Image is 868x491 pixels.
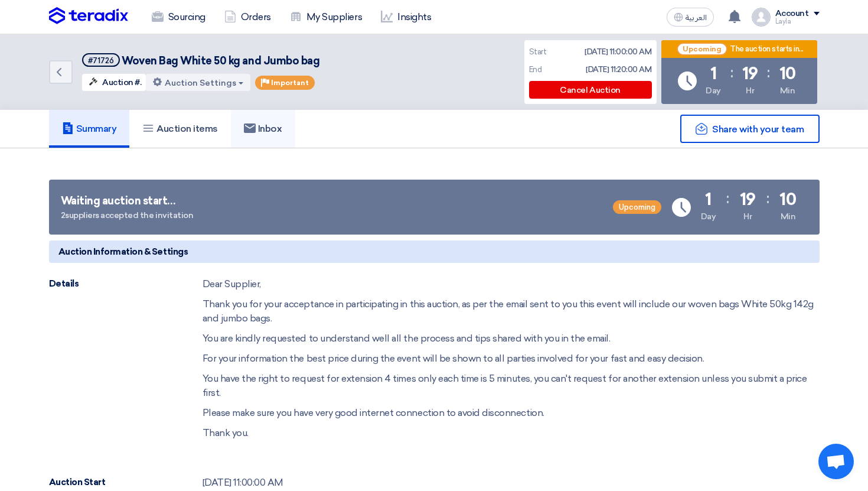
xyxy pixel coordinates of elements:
div: 1 [710,66,717,82]
span: Share with your team [712,123,804,135]
div: 2 [61,209,194,222]
span: Upcoming [677,43,727,56]
div: Start [529,46,547,58]
a: Inbox [231,110,295,148]
div: The auction starts in... [730,44,803,54]
div: Min [781,210,796,223]
div: 10 [779,191,796,208]
p: For your information the best price during the event will be shown to all parties involved for yo... [203,352,820,366]
button: Auction Settings [146,74,250,91]
h5: Auction Information & Settings [49,240,820,263]
img: Teradix logo [49,7,128,25]
a: Summary [49,110,130,148]
div: Account [775,9,809,19]
div: Layla [775,18,820,25]
p: Thank you for your acceptance in participating in this auction, as per the email sent to you this... [203,297,820,326]
button: العربية [667,8,714,27]
a: Insights [371,4,440,30]
div: Day [706,84,721,97]
span: suppliers accepted the invitation [65,210,193,220]
p: Please make sure you have very good internet connection to avoid disconnection. [203,406,820,420]
p: You have the right to request for extension 4 times only each time is 5 minutes, you can't reques... [203,372,820,400]
a: Auction items [129,110,231,148]
div: 10 [779,66,796,82]
h5: Summary [62,123,117,135]
a: My Suppliers [280,4,371,30]
div: : [730,62,733,83]
div: 1 [705,191,712,208]
span: العربية [686,14,707,22]
div: Waiting auction start… [61,193,194,209]
a: Orders [215,4,280,30]
div: Day [701,210,716,223]
span: Woven Bag White 50 kg and Jumbo bag [122,54,319,67]
div: 19 [740,191,756,208]
div: 19 [742,66,758,82]
p: Dear Supplier, [203,277,820,291]
h5: Inbox [244,123,282,135]
img: profile_test.png [752,8,771,27]
span: Important [271,79,309,87]
h5: Auction items [142,123,218,135]
div: End [529,64,542,76]
span: Upcoming [613,200,661,214]
div: Details [49,277,203,291]
div: Open chat [818,444,854,479]
h5: Woven Bag White 50 kg and Jumbo bag [82,53,320,68]
a: Sourcing [142,4,215,30]
p: You are kindly requested to understand well all the process and tips shared with you in the email. [203,331,820,346]
div: [DATE] 11:00:00 AM [203,476,283,490]
span: Auction [102,77,133,87]
div: #71726 [88,57,114,64]
p: Thank you. [203,426,820,440]
div: [DATE] 11:00:00 AM [585,46,651,58]
div: Auction Start [49,476,203,489]
div: : [766,188,769,209]
div: [DATE] 11:20:00 AM [586,64,651,76]
span: #. [135,77,141,87]
div: Hr [746,84,754,97]
div: Cancel Auction [529,81,652,99]
div: : [726,188,729,209]
div: Hr [743,210,752,223]
div: : [767,62,770,83]
div: Min [780,84,795,97]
